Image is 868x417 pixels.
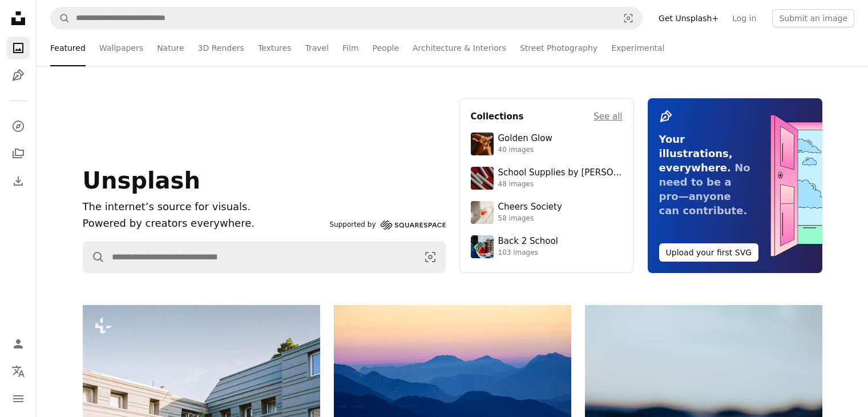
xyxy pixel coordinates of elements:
a: Wallpapers [99,30,143,66]
button: Menu [7,387,30,410]
button: Language [7,360,30,383]
div: 103 images [498,248,558,258]
img: premium_photo-1754759085924-d6c35cb5b7a4 [471,133,494,155]
button: Upload your first SVG [659,243,759,262]
p: Powered by creators everywhere. [83,215,325,232]
div: 40 images [498,146,552,155]
form: Find visuals sitewide [83,241,446,273]
span: Your illustrations, everywhere. [659,133,733,174]
a: Experimental [611,30,664,66]
img: premium_photo-1715107534993-67196b65cde7 [471,167,494,190]
a: School Supplies by [PERSON_NAME]48 images [471,167,623,190]
img: photo-1610218588353-03e3130b0e2d [471,201,494,224]
div: 58 images [498,214,562,223]
span: Unsplash [83,167,200,194]
a: See all [594,110,622,123]
a: People [373,30,399,66]
button: Search Unsplash [51,7,70,29]
button: Search Unsplash [83,242,105,272]
a: Collections [7,142,30,165]
span: No need to be a pro—anyone can contribute. [659,162,750,216]
div: 48 images [498,180,623,189]
a: Get Unsplash+ [652,9,725,27]
button: Visual search [415,242,445,272]
a: Film [342,30,358,66]
div: Golden Glow [498,133,552,145]
a: Explore [7,115,30,138]
a: Back 2 School103 images [471,235,623,258]
a: Cheers Society58 images [471,201,623,224]
a: Textures [258,30,292,66]
a: Photos [7,37,30,59]
div: School Supplies by [PERSON_NAME] [498,167,623,179]
a: Download History [7,170,30,193]
h4: Collections [471,110,524,123]
img: premium_photo-1683135218355-6d72011bf303 [471,235,494,258]
a: Log in [725,9,763,27]
a: Supported by [330,218,446,232]
h1: The internet’s source for visuals. [83,199,325,215]
form: Find visuals sitewide [50,7,643,30]
div: Back 2 School [498,236,558,247]
div: Cheers Society [498,202,562,213]
a: Golden Glow40 images [471,133,623,155]
a: Layered blue mountains under a pastel sky [334,374,571,384]
a: Street Photography [520,30,597,66]
a: Architecture & Interiors [413,30,506,66]
a: 3D Renders [198,30,244,66]
a: Illustrations [7,64,30,87]
a: Log in / Sign up [7,332,30,355]
a: Nature [157,30,184,66]
button: Submit an image [772,9,854,27]
a: Travel [305,30,329,66]
button: Visual search [615,7,642,29]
